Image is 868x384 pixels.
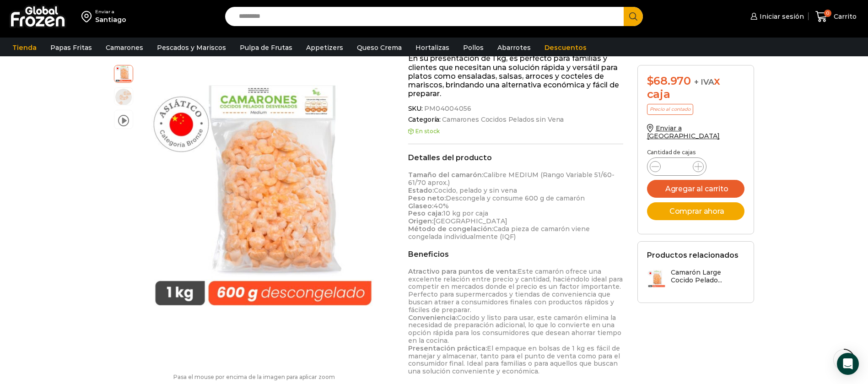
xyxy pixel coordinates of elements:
[114,88,133,106] span: camaron medium bronze
[647,74,654,87] span: $
[408,217,433,225] strong: Origen:
[408,194,446,202] strong: Peso neto:
[408,209,443,217] strong: Peso caja:
[235,39,297,56] a: Pulpa de Frutas
[647,74,691,87] bdi: 68.970
[458,39,488,56] a: Pollos
[114,64,133,82] span: Camarón Medium Cocido Pelado sin Vena
[493,39,535,56] a: Abarrotes
[441,116,564,124] a: Camarones Cocidos Pelados sin Vena
[408,171,624,240] p: Calibre MEDIUM (Rango Variable 51/60- 61/70 aprox.) Cocido, pelado y sin vena Descongela y consum...
[152,39,231,56] a: Pescados y Mariscos
[408,128,624,135] p: En stock
[408,268,624,375] p: Este camarón ofrece una excelente relación entre precio y cantidad, haciéndolo ideal para competi...
[647,202,745,220] button: Comprar ahora
[757,12,804,21] span: Iniciar sesión
[624,7,643,26] button: Search button
[647,124,720,140] a: Enviar a [GEOGRAPHIC_DATA]
[423,105,471,113] span: PM04004056
[302,39,348,56] a: Appetizers
[8,39,41,56] a: Tienda
[95,15,126,24] div: Santiago
[408,250,624,259] h2: Beneficios
[647,104,693,115] p: Precio al contado
[408,186,434,195] strong: Estado:
[101,39,148,56] a: Camarones
[114,374,394,380] p: Pasa el mouse por encima de la imagen para aplicar zoom
[408,54,624,98] p: En su presentación de 1 kg, es perfecto para familias y clientes que necesitan una solución rápid...
[837,353,859,375] div: Open Intercom Messenger
[647,149,745,156] p: Cantidad de cajas
[408,344,487,352] strong: Presentación práctica:
[647,251,739,260] h2: Productos relacionados
[352,39,406,56] a: Queso Crema
[647,75,745,101] div: x caja
[408,202,433,210] strong: Glaseo:
[408,267,518,276] strong: Atractivo para puntos de venta:
[95,9,126,15] div: Enviar a
[408,171,483,179] strong: Tamaño del camarón:
[824,10,831,17] span: 0
[813,6,859,27] a: 0 Carrito
[671,269,745,284] h3: Camarón Large Cocido Pelado...
[408,225,493,233] strong: Método de congelación:
[668,160,685,173] input: Product quantity
[46,39,97,56] a: Papas Fritas
[748,7,804,26] a: Iniciar sesión
[408,153,624,162] h2: Detalles del producto
[647,269,745,288] a: Camarón Large Cocido Pelado...
[408,105,624,113] span: SKU:
[831,12,857,21] span: Carrito
[408,314,457,322] strong: Conveniencia:
[411,39,454,56] a: Hortalizas
[81,9,95,24] img: address-field-icon.svg
[647,180,745,198] button: Agregar al carrito
[408,116,624,124] span: Categoría:
[694,77,714,87] span: + IVA
[540,39,591,56] a: Descuentos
